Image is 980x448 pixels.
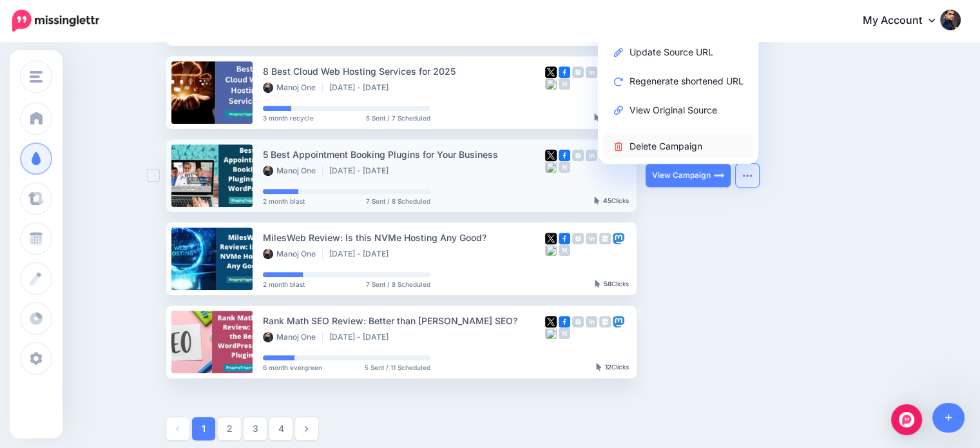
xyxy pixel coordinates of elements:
span: 3 month recycle [263,115,314,121]
img: pointer-grey-darker.png [596,363,602,371]
div: v 4.0.24 [36,21,63,31]
div: Domain Overview [49,83,115,91]
img: facebook-square.png [559,316,570,327]
img: twitter-square.png [545,316,557,327]
span: 6 month evergreen [263,364,322,371]
img: instagram-grey-square.png [572,233,584,244]
div: 5 Best Appointment Booking Plugins for Your Business [263,147,545,162]
span: 5 Sent / 11 Scheduled [365,364,430,371]
span: 7 Sent / 8 Scheduled [366,198,430,204]
img: dots.png [742,173,753,177]
img: twitter-square.png [545,66,557,78]
img: instagram-grey-square.png [572,66,584,78]
a: Update Source URL [603,39,753,64]
b: 12 [605,363,611,371]
b: 45 [603,197,611,204]
div: Open Intercom Messenger [891,404,922,435]
a: Regenerate shortened URL [603,68,753,93]
a: 4 [269,417,293,440]
li: Manoj One [263,332,323,342]
img: medium-grey-square.png [559,161,570,173]
img: linkedin-grey-square.png [586,233,597,244]
li: Manoj One [263,83,323,93]
div: 8 Best Cloud Web Hosting Services for 2025 [263,64,545,79]
div: Clicks [595,280,629,288]
li: [DATE] - [DATE] [329,249,395,259]
a: Delete Campaign [603,133,753,159]
div: Rank Math SEO Review: Better than [PERSON_NAME] SEO? [263,313,545,328]
img: arrow-long-right-white.png [714,170,724,180]
a: 2 [218,417,241,440]
a: View Original Source [603,97,753,122]
img: facebook-square.png [559,233,570,244]
img: tab_domain_overview_orange.svg [35,81,45,92]
img: twitter-square.png [545,233,557,244]
img: facebook-square.png [559,150,570,161]
img: bluesky-square.png [545,327,557,339]
img: mastodon-square.png [613,316,624,327]
strong: 1 [202,424,206,433]
img: instagram-grey-square.png [572,150,584,161]
span: 7 Sent / 8 Scheduled [366,281,430,287]
li: [DATE] - [DATE] [329,83,395,93]
img: facebook-square.png [559,66,570,78]
img: linkedin-grey-square.png [586,66,597,78]
div: Clicks [594,197,629,205]
img: linkedin-grey-square.png [586,316,597,327]
div: Domain: [DOMAIN_NAME] [34,34,142,44]
a: 3 [244,417,267,440]
span: 2 month blast [263,198,305,204]
img: pointer-grey-darker.png [594,197,600,204]
img: bluesky-square.png [545,78,557,90]
img: linkedin-grey-square.png [586,150,597,161]
li: [DATE] - [DATE] [329,332,395,342]
img: mastodon-square.png [613,233,624,244]
img: logo_orange.svg [21,21,31,31]
img: website_grey.svg [21,34,31,44]
img: menu.png [30,71,43,83]
img: medium-grey-square.png [559,244,570,256]
li: [DATE] - [DATE] [329,166,395,176]
img: tab_keywords_by_traffic_grey.svg [128,81,139,92]
img: google_business-grey-square.png [599,233,611,244]
img: pointer-grey-darker.png [594,113,600,121]
span: 2 month blast [263,281,305,287]
img: pointer-grey-darker.png [595,280,600,287]
img: medium-grey-square.png [559,327,570,339]
img: bluesky-square.png [545,161,557,173]
div: Clicks [596,364,629,371]
div: Clicks [594,114,629,122]
li: Manoj One [263,166,323,176]
img: bluesky-square.png [545,244,557,256]
img: twitter-square.png [545,150,557,161]
img: medium-grey-square.png [559,78,570,90]
div: Keywords by Traffic [142,83,217,91]
b: 58 [604,280,611,287]
a: View Campaign [646,164,731,187]
a: My Account [850,5,961,37]
span: 5 Sent / 7 Scheduled [366,115,430,121]
img: google_business-grey-square.png [599,316,611,327]
img: Missinglettr [12,10,99,32]
li: Manoj One [263,249,323,259]
div: MilesWeb Review: Is this NVMe Hosting Any Good? [263,230,545,245]
img: instagram-grey-square.png [572,316,584,327]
